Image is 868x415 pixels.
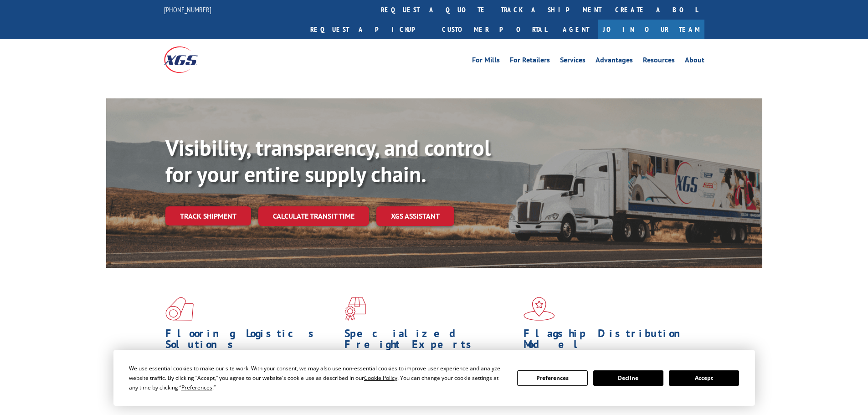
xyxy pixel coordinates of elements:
[165,297,194,321] img: xgs-icon-total-supply-chain-intelligence-red
[524,297,555,321] img: xgs-icon-flagship-distribution-model-red
[435,20,554,39] a: Customer Portal
[113,350,755,406] div: Cookie Consent Prompt
[517,370,587,386] button: Preferences
[129,364,506,392] div: We use essential cookies to make our site work. With your consent, we may also use non-essential ...
[596,56,633,67] a: Advantages
[376,206,454,226] a: XGS ASSISTANT
[554,20,598,39] a: Agent
[669,370,739,386] button: Accept
[165,133,491,188] b: Visibility, transparency, and control for your entire supply chain.
[344,297,366,321] img: xgs-icon-focused-on-flooring-red
[560,56,586,67] a: Services
[181,384,212,391] span: Preferences
[524,328,696,354] h1: Flagship Distribution Model
[344,328,517,354] h1: Specialized Freight Experts
[472,56,500,67] a: For Mills
[258,206,369,226] a: Calculate transit time
[593,370,663,386] button: Decline
[510,56,550,67] a: For Retailers
[165,206,251,225] a: Track shipment
[364,374,397,382] span: Cookie Policy
[303,20,435,39] a: Request a pickup
[598,20,704,39] a: Join Our Team
[164,5,211,14] a: [PHONE_NUMBER]
[643,56,675,67] a: Resources
[165,328,338,354] h1: Flooring Logistics Solutions
[685,56,704,67] a: About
